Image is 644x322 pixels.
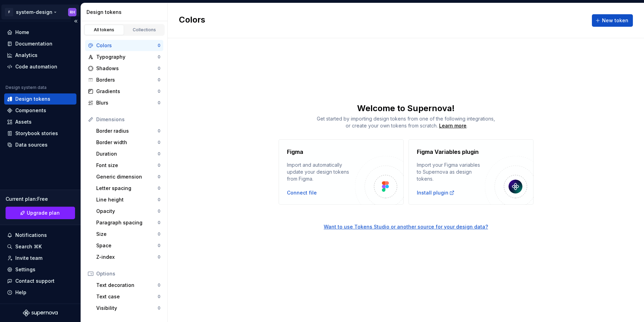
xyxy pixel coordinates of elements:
[158,282,160,288] div: 0
[96,185,158,192] div: Letter spacing
[158,243,160,248] div: 0
[15,29,29,36] div: Home
[93,303,163,314] a: Visibility0
[417,148,479,156] h4: Figma Variables plugin
[4,275,76,287] button: Contact support
[15,289,26,296] div: Help
[70,9,75,15] div: RH
[4,241,76,252] button: Search ⌘K
[168,103,644,114] div: Welcome to Supernova!
[85,40,163,51] a: Colors0
[287,162,355,182] div: Import and automatically update your design tokens from Figma.
[96,305,158,312] div: Visibility
[15,118,32,125] div: Assets
[93,251,163,263] a: Z-index0
[287,189,317,196] button: Connect file
[4,93,76,105] a: Design tokens
[93,229,163,240] a: Size0
[96,99,158,106] div: Blurs
[287,148,303,156] h4: Figma
[158,231,160,237] div: 0
[96,282,158,289] div: Text decoration
[168,205,644,230] a: Want to use Tokens Studio or another source for your design data?
[158,208,160,214] div: 0
[96,162,158,169] div: Font size
[4,264,76,275] a: Settings
[4,38,76,49] a: Documentation
[158,185,160,191] div: 0
[85,63,163,74] a: Shadows0
[93,160,163,171] a: Font size0
[15,107,46,114] div: Components
[96,76,158,83] div: Borders
[93,148,163,159] a: Duration0
[6,207,75,219] a: Upgrade plan
[15,255,42,262] div: Invite team
[87,27,122,33] div: All tokens
[15,243,42,250] div: Search ⌘K
[96,293,158,300] div: Text case
[439,122,467,129] a: Learn more
[179,14,205,27] h2: Colors
[15,278,55,284] div: Contact support
[324,223,488,230] button: Want to use Tokens Studio or another source for your design data?
[4,287,76,298] button: Help
[158,163,160,168] div: 0
[417,162,485,182] div: Import your Figma variables to Supernova as design tokens.
[158,100,160,106] div: 0
[6,196,75,203] div: Current plan : Free
[15,63,57,70] div: Code automation
[93,291,163,302] a: Text case0
[93,194,163,205] a: Line height0
[158,43,160,48] div: 0
[85,74,163,85] a: Borders0
[96,53,158,60] div: Typography
[93,206,163,217] a: Opacity0
[15,141,48,148] div: Data sources
[71,16,81,26] button: Collapse sidebar
[85,97,163,108] a: Blurs0
[592,14,633,27] button: New token
[4,27,76,38] a: Home
[93,240,163,251] a: Space0
[4,105,76,116] a: Components
[4,116,76,127] a: Assets
[93,125,163,137] a: Border radius0
[23,309,58,316] svg: Supernova Logo
[158,174,160,180] div: 0
[96,42,158,49] div: Colors
[93,280,163,291] a: Text decoration0
[158,77,160,83] div: 0
[96,254,158,261] div: Z-index
[93,171,163,182] a: Generic dimension0
[158,197,160,203] div: 0
[96,270,160,277] div: Options
[96,196,158,203] div: Line height
[96,116,160,123] div: Dimensions
[1,5,79,19] button: Fsystem-designRH
[158,140,160,145] div: 0
[96,65,158,72] div: Shadows
[15,40,52,47] div: Documentation
[158,89,160,94] div: 0
[96,231,158,238] div: Size
[96,208,158,215] div: Opacity
[15,96,50,102] div: Design tokens
[27,209,60,216] span: Upgrade plan
[96,150,158,157] div: Duration
[93,183,163,194] a: Letter spacing0
[85,51,163,63] a: Typography0
[158,128,160,134] div: 0
[96,139,158,146] div: Border width
[16,9,52,16] div: system-design
[93,137,163,148] a: Border width0
[127,27,162,33] div: Collections
[4,230,76,241] button: Notifications
[93,217,163,228] a: Paragraph spacing0
[158,305,160,311] div: 0
[158,66,160,71] div: 0
[96,127,158,134] div: Border radius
